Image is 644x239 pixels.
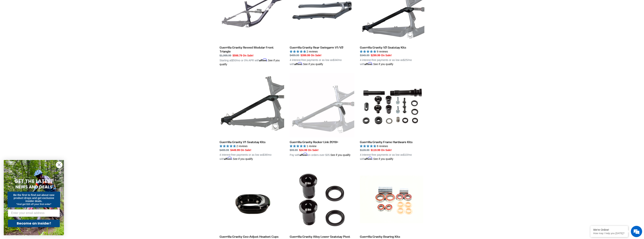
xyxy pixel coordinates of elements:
button: Become an Insider! [8,220,60,227]
div: We're Online! [593,228,625,231]
span: Be the first to find out about new product drops and get exclusive insider deals. [13,193,55,203]
span: NEWS AND DEALS [15,184,52,190]
span: GET THE LATEST [14,178,53,185]
button: Close dialog [56,162,62,168]
p: How may I help you today? [593,232,625,235]
span: *And get $10 off your first order* [16,203,51,206]
input: Enter your email address [8,209,60,217]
